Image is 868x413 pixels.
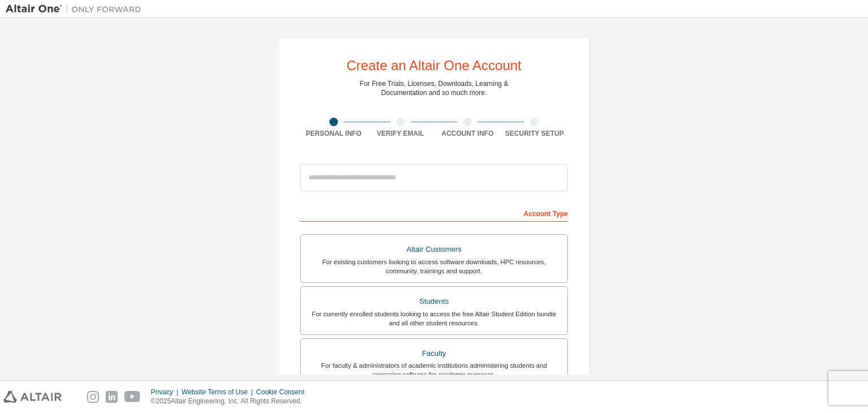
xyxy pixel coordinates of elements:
[346,59,522,72] div: Create an Altair One Account
[307,257,561,276] div: For existing customers looking to access software downloads, HPC resources, community, trainings ...
[307,242,561,257] div: Altair Customers
[307,294,561,309] div: Students
[300,129,367,138] div: Personal Info
[181,388,256,397] div: Website Terms of Use
[307,309,561,328] div: For currently enrolled students looking to access the free Altair Student Edition bundle and all ...
[3,391,62,403] img: altair_logo.svg
[256,388,311,397] div: Cookie Consent
[151,388,181,397] div: Privacy
[307,361,561,379] div: For faculty & administrators of academic institutions administering students and accessing softwa...
[124,391,141,403] img: youtube.svg
[367,129,435,138] div: Verify Email
[106,391,118,403] img: linkedin.svg
[6,3,147,15] img: Altair One
[501,129,568,138] div: Security Setup
[434,129,501,138] div: Account Info
[307,346,561,362] div: Faculty
[87,391,99,403] img: instagram.svg
[300,204,568,222] div: Account Type
[151,397,311,406] p: © 2025 Altair Engineering, Inc. All Rights Reserved.
[360,79,509,97] div: For Free Trials, Licenses, Downloads, Learning & Documentation and so much more.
